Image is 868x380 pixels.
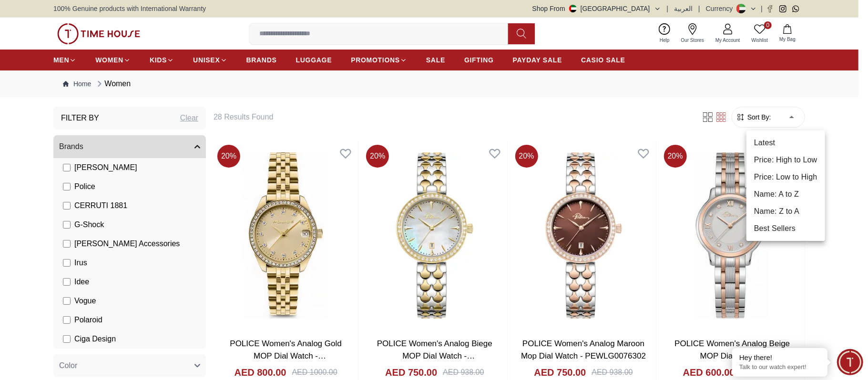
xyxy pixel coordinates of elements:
li: Price: High to Low [746,151,825,169]
div: Chat Widget [837,349,863,375]
li: Price: Low to High [746,169,825,186]
li: Name: Z to A [746,203,825,220]
li: Best Sellers [746,220,825,237]
li: Latest [746,134,825,151]
li: Name: A to Z [746,186,825,203]
p: Talk to our watch expert! [739,363,820,371]
div: Hey there! [739,353,820,362]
